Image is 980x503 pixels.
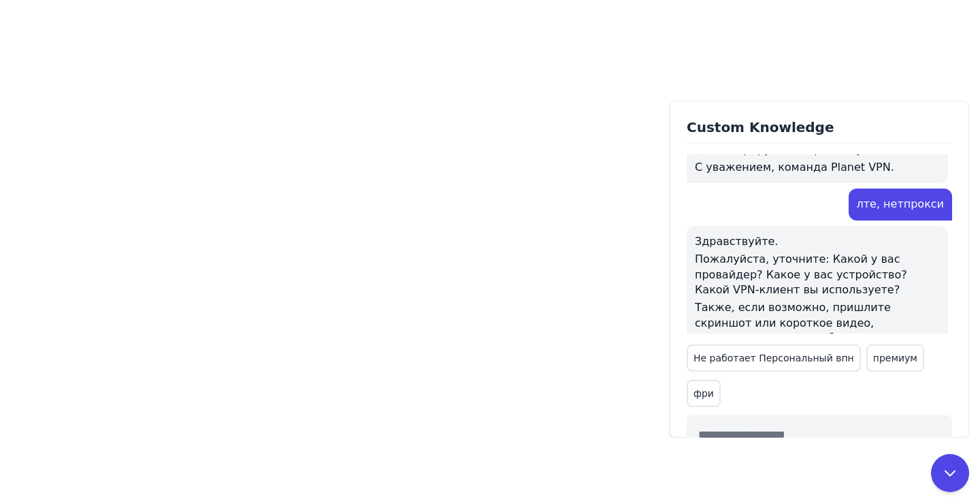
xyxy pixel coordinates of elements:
[695,300,940,346] p: Также, если возможно, пришлите скриншот или короткое видео, демонстрирующее проблему.
[695,160,940,175] p: С уважением, команда Planet VPN.
[695,252,940,297] p: Пожалуйста, уточните: Какой у вас провайдер? Какое у вас устройство? Какой VPN-клиент вы использу...
[695,234,940,249] p: Здравствуйте.
[687,118,952,144] h1: Custom Knowledge
[866,344,924,372] button: премиум
[857,197,944,212] p: лте, нетпрокси
[687,380,721,407] button: фри
[687,344,861,372] button: Не работает Персональный впн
